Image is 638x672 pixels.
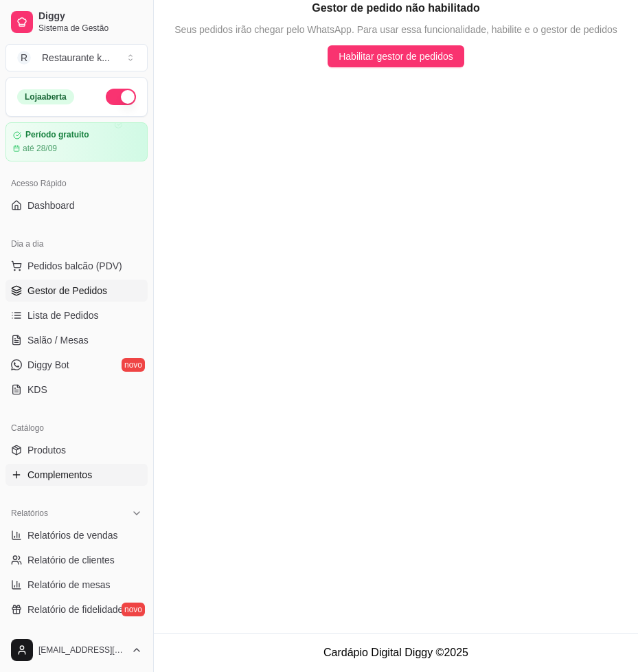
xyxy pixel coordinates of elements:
span: KDS [27,383,47,396]
article: até 28/09 [23,143,57,154]
span: Gestor de Pedidos [27,284,107,298]
span: Diggy Bot [27,358,69,372]
a: Diggy Botnovo [5,354,148,376]
span: R [17,51,31,65]
a: Salão / Mesas [5,329,148,351]
a: Gestor de Pedidos [5,280,148,302]
span: Produtos [27,443,66,457]
div: Acesso Rápido [5,172,148,194]
span: [EMAIL_ADDRESS][DOMAIN_NAME] [38,645,126,656]
a: Relatório de fidelidadenovo [5,598,148,620]
a: KDS [5,379,148,401]
div: Loja aberta [17,89,74,104]
a: Lista de Pedidos [5,304,148,326]
span: Salão / Mesas [27,333,89,347]
button: Pedidos balcão (PDV) [5,255,148,277]
button: Select a team [5,44,148,71]
span: Relatórios de vendas [27,528,118,542]
div: Dia a dia [5,233,148,255]
span: Diggy [38,10,142,23]
span: Seus pedidos irão chegar pelo WhatsApp. Para usar essa funcionalidade, habilite e o gestor de ped... [174,22,617,37]
span: Relatórios [11,508,48,519]
button: Alterar Status [106,89,136,105]
a: DiggySistema de Gestão [5,5,148,38]
a: Complementos [5,464,148,486]
span: Lista de Pedidos [27,309,99,322]
a: Relatório de mesas [5,574,148,596]
span: Pedidos balcão (PDV) [27,259,122,273]
a: Dashboard [5,194,148,216]
span: Relatório de fidelidade [27,603,123,616]
a: Produtos [5,439,148,461]
span: Relatório de clientes [27,553,115,567]
button: [EMAIL_ADDRESS][DOMAIN_NAME] [5,634,148,667]
a: Período gratuitoaté 28/09 [5,122,148,161]
span: Dashboard [27,199,75,212]
div: Restaurante k ... [42,51,110,65]
div: Catálogo [5,417,148,439]
a: Relatório de clientes [5,549,148,571]
a: Relatórios de vendas [5,524,148,546]
article: Período gratuito [25,130,89,140]
button: Habilitar gestor de pedidos [328,45,464,67]
footer: Cardápio Digital Diggy © 2025 [154,633,638,672]
span: Relatório de mesas [27,578,111,592]
span: Complementos [27,468,92,482]
span: Habilitar gestor de pedidos [339,49,453,64]
span: Sistema de Gestão [38,23,142,34]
